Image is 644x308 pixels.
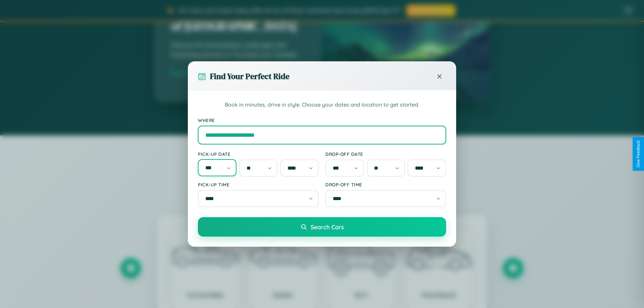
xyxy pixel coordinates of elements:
[325,151,446,157] label: Drop-off Date
[198,182,319,187] label: Pick-up Time
[198,101,446,109] p: Book in minutes, drive in style. Choose your dates and location to get started.
[311,223,344,231] span: Search Cars
[198,151,319,157] label: Pick-up Date
[198,117,446,123] label: Where
[210,71,289,82] h3: Find Your Perfect Ride
[198,217,446,237] button: Search Cars
[325,182,446,187] label: Drop-off Time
